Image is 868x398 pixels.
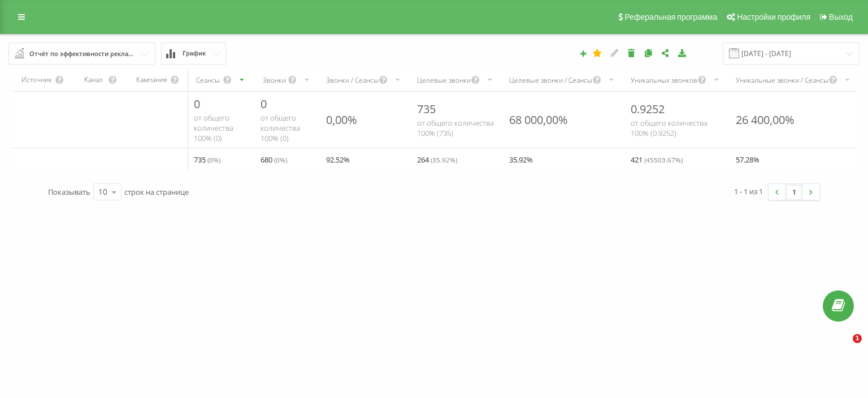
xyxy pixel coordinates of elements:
[261,96,267,112] span: 0
[417,153,457,166] span: 264
[326,153,350,166] span: 92.52 %
[207,155,220,164] span: ( 0 %)
[830,334,857,361] iframe: Intercom live chat
[261,113,300,143] span: от общего количества 100% ( 0 )
[417,75,471,85] div: Целевые звонки
[579,50,587,57] i: Создать отчет
[624,12,717,22] span: Реферальная программа
[133,75,170,85] div: Кампания
[509,153,533,166] span: 35.92 %
[661,49,670,57] i: Поделиться настройками отчета
[631,118,708,138] span: от общего количества 100% ( 0.9252 )
[19,75,54,85] div: Источник
[610,49,619,57] i: Редактировать отчет
[274,155,287,164] span: ( 0 %)
[80,75,107,85] div: Канал
[417,101,436,117] span: 735
[631,101,665,117] span: 0.9252
[736,75,828,85] div: Уникальные звонки / Сеансы
[431,155,457,164] span: ( 35.92 %)
[678,49,687,57] i: Скачать отчет
[98,186,107,198] div: 10
[631,153,683,166] span: 421
[593,49,602,57] i: Этот отчет будет загружен первым при открытии Аналитики. Вы можете назначить любой другой ваш отч...
[29,48,136,60] div: Отчёт по эффективности рекламных кампаний
[736,153,759,166] span: 57.28 %
[194,96,200,112] span: 0
[509,112,568,127] div: 68 000,00%
[417,118,494,138] span: от общего количества 100% ( 735 )
[194,113,233,143] span: от общего количества 100% ( 0 )
[261,153,287,166] span: 680
[326,75,379,85] div: Звонки / Сеансы
[12,69,856,171] div: scrollable content
[734,186,763,197] div: 1 - 1 из 1
[737,12,810,22] span: Настройки профиля
[627,49,636,57] i: Удалить отчет
[631,75,697,85] div: Уникальных звонков
[644,49,653,57] i: Копировать отчет
[261,75,288,85] div: Звонки
[48,187,90,197] span: Показывать
[644,155,683,164] span: ( 45503.67 %)
[509,75,592,85] div: Целевые звонки / Сеансы
[829,12,853,22] span: Выход
[853,334,862,343] span: 1
[124,187,189,197] span: строк на странице
[183,50,206,57] span: График
[736,112,795,127] div: 26 400,00%
[194,153,220,166] span: 735
[326,112,357,127] div: 0,00%
[161,42,226,65] button: График
[194,75,222,85] div: Сеансы
[785,184,802,200] a: 1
